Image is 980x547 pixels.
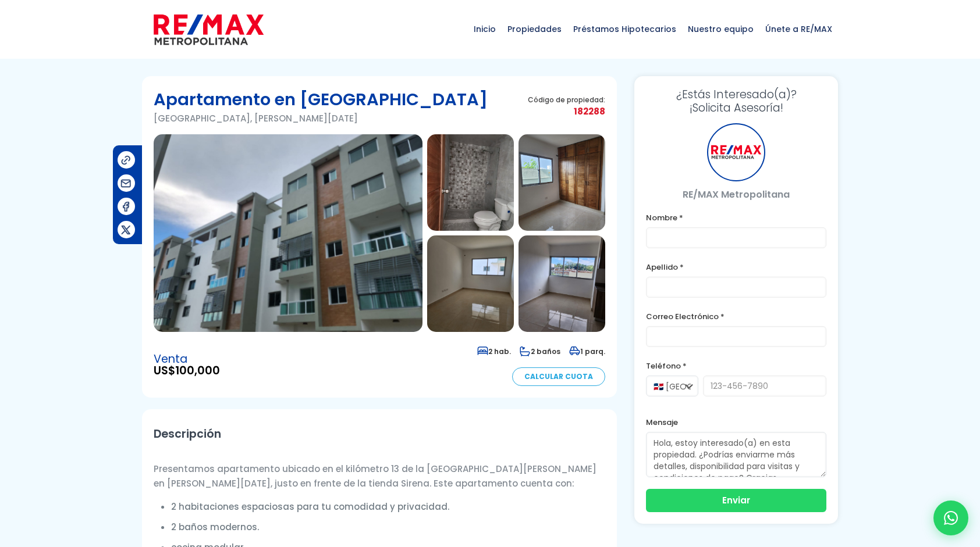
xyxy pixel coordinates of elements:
[519,134,605,231] img: Apartamento en Villa Naco
[569,346,605,356] span: 1 parq.
[120,177,132,190] img: Compartir
[519,235,605,332] img: Apartamento en Villa Naco
[646,210,826,225] label: Nombre *
[120,201,132,213] img: Compartir
[646,432,826,477] textarea: Hola, estoy interesado(a) en esta propiedad. ¿Podrías enviarme más detalles, disponibilidad para ...
[502,12,567,47] span: Propiedades
[120,224,132,236] img: Compartir
[707,123,765,181] div: RE/MAX Metropolitana
[171,499,605,514] li: 2 habitaciones espaciosas para tu comodidad y privacidad.
[154,88,488,111] h1: Apartamento en [GEOGRAPHIC_DATA]
[427,134,514,231] img: Apartamento en Villa Naco
[528,95,605,104] span: Código de propiedad:
[703,376,826,396] input: 123-456-7890
[468,12,502,47] span: Inicio
[646,359,826,373] label: Teléfono *
[175,363,220,378] span: 100,000
[154,462,605,491] p: Presentamos apartamento ubicado en el kilómetro 13 de la [GEOGRAPHIC_DATA][PERSON_NAME] en [PERSO...
[646,489,826,512] button: Enviar
[646,415,826,430] label: Mensaje
[154,353,220,365] span: Venta
[646,88,826,101] span: ¿Estás Interesado(a)?
[520,346,560,356] span: 2 baños
[567,12,682,47] span: Préstamos Hipotecarios
[477,346,511,356] span: 2 hab.
[528,104,605,119] span: 182288
[646,88,826,115] h3: ¡Solicita Asesoría!
[512,367,605,386] a: Calcular Cuota
[759,12,838,47] span: Únete a RE/MAX
[154,421,605,447] h2: Descripción
[427,235,514,332] img: Apartamento en Villa Naco
[120,154,132,166] img: Compartir
[154,111,488,126] p: [GEOGRAPHIC_DATA], [PERSON_NAME][DATE]
[646,260,826,274] label: Apellido *
[154,134,422,332] img: Apartamento en Villa Naco
[154,12,264,47] img: remax-metropolitana-logo
[646,309,826,324] label: Correo Electrónico *
[646,187,826,202] p: RE/MAX Metropolitana
[171,520,605,534] li: 2 baños modernos.
[154,365,220,377] span: US$
[682,12,759,47] span: Nuestro equipo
